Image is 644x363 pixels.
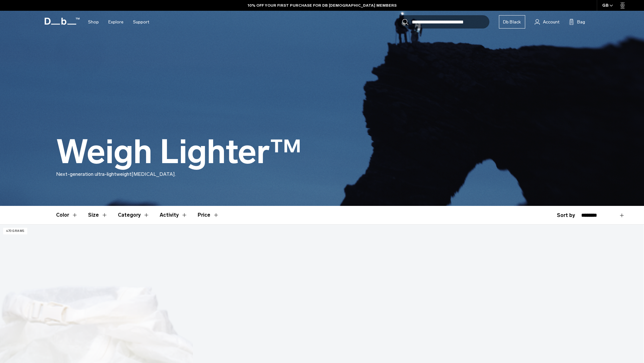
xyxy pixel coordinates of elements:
a: 10% OFF YOUR FIRST PURCHASE FOR DB [DEMOGRAPHIC_DATA] MEMBERS [248,3,397,8]
button: Toggle Filter [160,206,188,224]
a: Support [133,11,149,33]
button: Toggle Filter [118,206,150,224]
span: [MEDICAL_DATA]. [131,171,176,177]
h1: Weigh Lighter™ [56,134,302,170]
span: Next-generation ultra-lightweight [56,171,131,177]
button: Toggle Filter [56,206,78,224]
span: Bag [577,19,585,25]
button: Toggle Filter [88,206,108,224]
button: Toggle Price [198,206,219,224]
a: Explore [108,11,124,33]
p: 470 grams [3,228,27,234]
span: Account [543,19,559,25]
a: Account [535,18,559,26]
nav: Main Navigation [83,11,154,33]
a: Db Black [499,15,525,29]
a: Shop [88,11,99,33]
button: Bag [569,18,585,26]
